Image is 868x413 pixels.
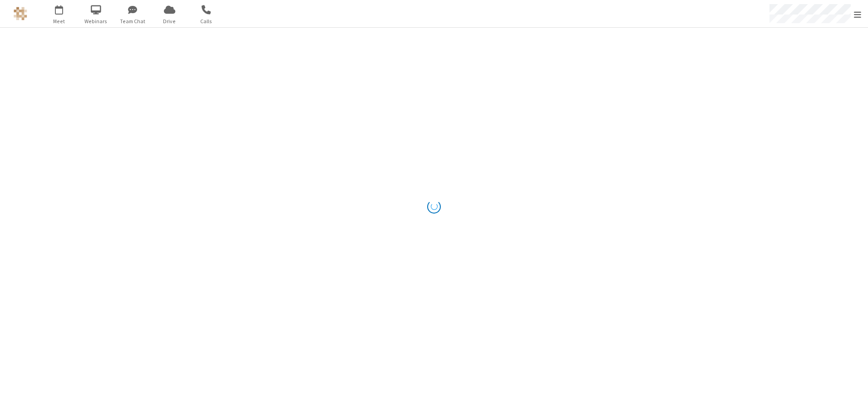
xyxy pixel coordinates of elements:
[14,7,27,20] img: QA Selenium DO NOT DELETE OR CHANGE
[116,17,150,25] span: Team Chat
[189,17,223,25] span: Calls
[79,17,113,25] span: Webinars
[42,17,76,25] span: Meet
[153,17,187,25] span: Drive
